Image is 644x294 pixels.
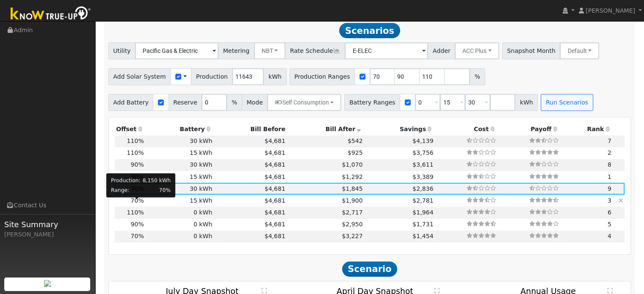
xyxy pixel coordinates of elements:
span: Cost [474,126,489,132]
span: $4,681 [265,137,285,144]
span: 9 [608,185,611,192]
span: $1,454 [412,233,433,239]
span: $3,227 [342,233,362,239]
span: $1,070 [342,161,362,168]
span: Scenarios [339,23,400,38]
span: $4,139 [412,137,433,144]
td: 30 kWh [145,159,214,171]
th: Battery [145,123,214,135]
span: Reserve [169,94,202,111]
span: $1,292 [342,173,362,180]
span: 110% [127,149,144,156]
span: $1,845 [342,185,362,192]
span: Savings [400,126,426,132]
td: Production: [111,176,141,184]
span: $1,900 [342,197,362,204]
td: 0 kWh [145,219,214,231]
span: $925 [348,149,363,156]
button: Self Consumption [267,94,341,111]
span: 110% [127,137,144,144]
span: 4 [608,233,611,239]
span: 3 [608,197,611,204]
span: Production Ranges [290,68,355,85]
td: 0 kWh [145,231,214,242]
span: 110% [127,209,144,216]
span: $4,681 [265,185,285,192]
span: Snapshot Month [502,42,561,59]
span: 70% [130,197,144,204]
span: kWh [263,68,286,85]
span: $4,681 [265,233,285,239]
button: Run Scenarios [541,94,593,111]
span: $4,681 [265,161,285,168]
span: Add Solar System [108,68,171,85]
span: 7 [608,137,611,144]
span: $3,611 [412,161,433,168]
span: Site Summary [4,219,91,230]
span: % [470,68,485,85]
th: Offset [115,123,146,135]
span: $4,681 [265,197,285,204]
span: Metering [218,42,254,59]
span: 8 [608,161,611,168]
span: Adder [428,42,455,59]
span: Scenario [342,261,398,277]
span: $4,681 [265,149,285,156]
span: $1,964 [412,209,433,216]
span: 5 [608,221,611,228]
td: Range: [111,186,141,195]
div: [PERSON_NAME] [4,230,91,239]
span: 6 [608,209,611,216]
td: 15 kWh [145,171,214,183]
td: 0 kWh [145,206,214,218]
span: 70% [130,233,144,239]
span: Utility [108,42,136,59]
span: $1,731 [412,221,433,228]
span: Payoff [531,126,551,132]
span: Battery Ranges [344,94,400,111]
text:  [262,288,267,294]
span: Production [191,68,232,85]
span: $2,717 [342,209,362,216]
span: 90% [130,221,144,228]
span: Rate Schedule [285,42,345,59]
th: Bill Before [214,123,287,135]
a: Hide scenario [619,197,623,204]
input: Select a Rate Schedule [345,42,428,59]
span: 2 [608,149,611,156]
th: Bill After [287,123,364,135]
span: 1 [608,173,611,180]
span: $2,781 [412,197,433,204]
button: NBT [254,42,286,59]
img: Know True-Up [6,5,95,24]
td: 30 kWh [145,135,214,147]
span: % [227,94,242,111]
text:  [434,288,439,294]
span: $2,950 [342,221,362,228]
img: retrieve [44,280,51,287]
span: [PERSON_NAME] [586,7,635,14]
span: Mode [242,94,268,111]
button: ACC Plus [455,42,499,59]
span: $4,681 [265,209,285,216]
td: 30 kWh [145,183,214,195]
span: $2,836 [412,185,433,192]
span: $3,389 [412,173,433,180]
span: $4,681 [265,221,285,228]
button: Default [560,42,599,59]
span: Add Battery [108,94,154,111]
td: 15 kWh [145,147,214,159]
td: 15 kWh [145,195,214,206]
span: Rank [587,126,604,132]
span: $4,681 [265,173,285,180]
span: $3,756 [412,149,433,156]
input: Select a Utility [135,42,218,59]
text:  [608,288,613,294]
span: kWh [515,94,538,111]
span: $542 [348,137,363,144]
td: 70% [142,186,171,195]
span: 90% [130,161,144,168]
td: 8,150 kWh [142,176,171,184]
